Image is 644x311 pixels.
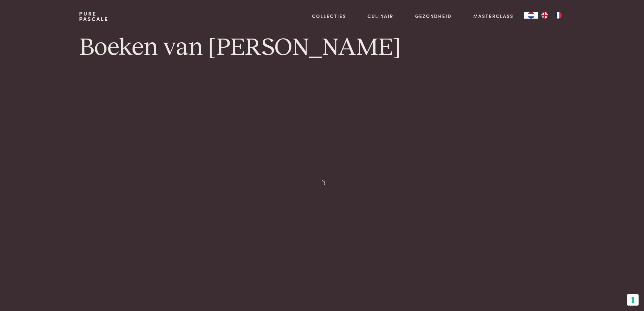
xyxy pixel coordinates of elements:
[312,13,346,20] a: Collecties
[79,11,109,22] a: PurePascale
[79,32,565,63] h1: Boeken van [PERSON_NAME]
[538,12,565,19] ul: Language list
[415,13,452,20] a: Gezondheid
[367,13,393,20] a: Culinair
[551,12,565,19] a: FR
[473,13,514,20] a: Masterclass
[627,294,639,306] button: Uw voorkeuren voor toestemming voor trackingtechnologieën
[524,12,565,19] aside: Language selected: Nederlands
[538,12,551,19] a: EN
[524,12,538,19] div: Language
[524,12,538,19] a: NL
